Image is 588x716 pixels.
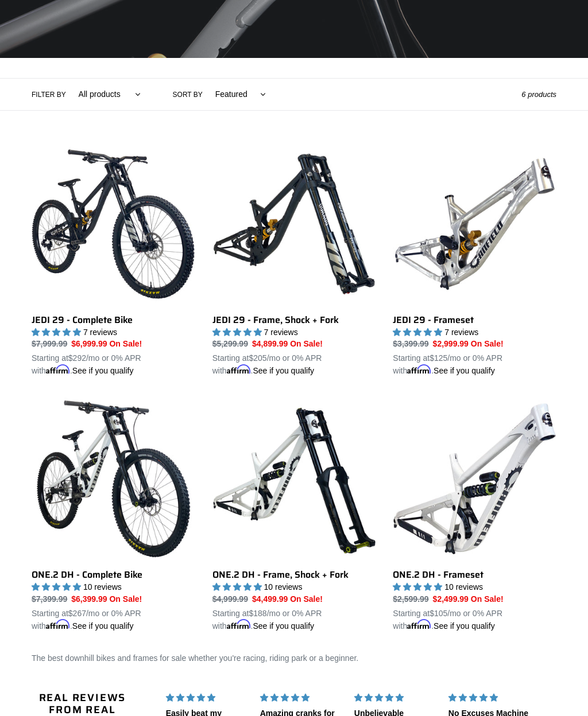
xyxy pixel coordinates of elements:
[260,692,341,704] div: 5 stars
[521,90,556,99] span: 6 products
[166,692,246,704] div: 5 stars
[448,692,529,704] div: 5 stars
[32,89,66,100] label: Filter by
[173,89,203,100] label: Sort by
[354,692,435,704] div: 5 stars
